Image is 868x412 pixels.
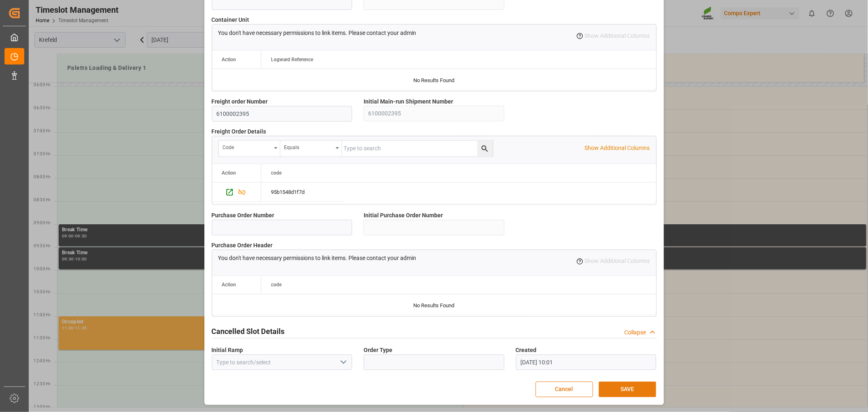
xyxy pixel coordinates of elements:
[477,141,493,157] button: search button
[516,354,657,370] input: DD.MM.YYYY HH:MM
[222,282,236,288] div: Action
[364,97,453,106] span: Initial Main-run Shipment Number
[212,354,353,370] input: Type to search/select
[271,57,314,62] span: Logward Reference
[261,183,344,202] div: 95b1548d1f7d
[212,241,273,250] span: Purchase Order Header
[364,211,443,220] span: Initial Purchase Order Number
[212,183,261,202] div: Press SPACE to select this row.
[271,282,282,288] span: code
[212,16,250,24] span: Container Unit
[212,326,285,337] h2: Cancelled Slot Details
[337,356,349,369] button: open menu
[585,144,650,153] p: Show Additional Columns
[218,254,417,263] p: You don't have necessary permissions to link items. Please contact your admin
[219,141,280,157] button: open menu
[271,170,282,176] span: code
[212,97,268,106] span: Freight order Number
[364,346,392,354] span: Order Type
[223,142,271,152] div: code
[284,142,333,152] div: Equals
[261,183,344,202] div: Press SPACE to select this row.
[625,328,646,337] div: Collapse
[212,346,243,354] span: Initial Ramp
[536,382,593,397] button: Cancel
[222,170,236,176] div: Action
[280,141,342,157] button: open menu
[516,346,537,354] span: Created
[212,127,266,136] span: Freight Order Details
[222,57,236,62] div: Action
[212,211,275,220] span: Purchase Order Number
[342,141,493,157] input: Type to search
[218,29,417,37] p: You don't have necessary permissions to link items. Please contact your admin
[599,382,656,397] button: SAVE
